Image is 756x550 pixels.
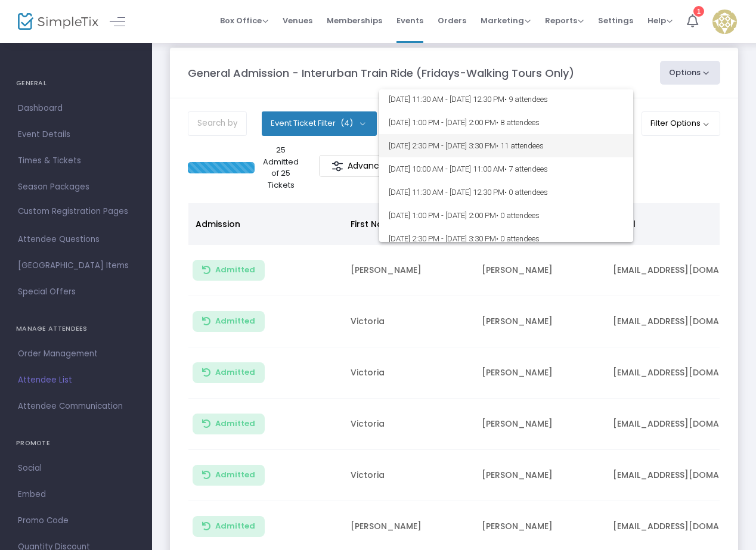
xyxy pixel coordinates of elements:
[496,234,540,243] span: • 0 attendees
[389,181,624,204] span: [DATE] 11:30 AM - [DATE] 12:30 PM
[496,141,544,150] span: • 11 attendees
[389,134,624,157] span: [DATE] 2:30 PM - [DATE] 3:30 PM
[389,227,624,250] span: [DATE] 2:30 PM - [DATE] 3:30 PM
[496,211,540,220] span: • 0 attendees
[389,88,624,111] span: [DATE] 11:30 AM - [DATE] 12:30 PM
[504,95,548,104] span: • 9 attendees
[389,157,624,181] span: [DATE] 10:00 AM - [DATE] 11:00 AM
[389,204,624,227] span: [DATE] 1:00 PM - [DATE] 2:00 PM
[389,111,624,134] span: [DATE] 1:00 PM - [DATE] 2:00 PM
[504,188,548,197] span: • 0 attendees
[504,164,548,173] span: • 7 attendees
[496,118,540,127] span: • 8 attendees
